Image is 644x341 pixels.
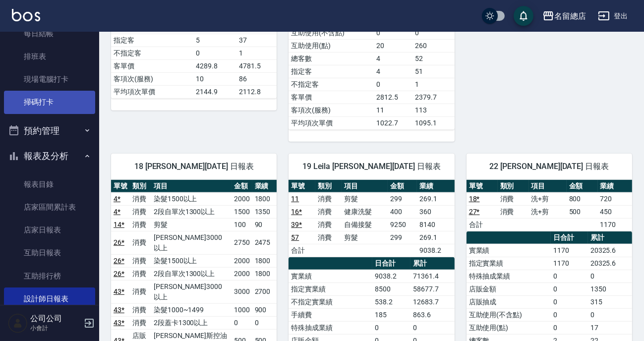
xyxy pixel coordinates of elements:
td: 消費 [130,218,151,231]
h5: 公司公司 [30,314,81,324]
td: 17 [588,321,632,334]
td: 11 [374,104,412,116]
td: 指定客 [289,65,374,78]
td: 1170 [598,218,632,231]
th: 類別 [315,180,342,193]
td: 12683.7 [410,295,455,308]
th: 日合計 [372,257,410,270]
td: 消費 [498,205,529,218]
td: 1000 [232,303,252,316]
div: 名留總店 [554,10,586,22]
td: 86 [236,72,277,85]
button: 報表及分析 [4,143,95,169]
a: 互助排行榜 [4,265,95,287]
td: 消費 [315,218,342,231]
th: 累計 [410,257,455,270]
td: 特殊抽成業績 [467,270,551,283]
td: 消費 [130,192,151,205]
th: 單號 [289,180,315,193]
table: a dense table [467,180,632,231]
td: 538.2 [372,295,410,308]
th: 日合計 [551,231,588,244]
td: 400 [388,205,417,218]
td: 2112.8 [236,85,277,98]
td: 染髮1000~1499 [151,303,232,316]
td: 71361.4 [410,270,455,283]
th: 業績 [598,180,632,193]
td: [PERSON_NAME]3000以上 [151,231,232,254]
a: 店家日報表 [4,219,95,241]
td: 0 [410,321,455,334]
td: 1022.7 [374,116,412,129]
th: 類別 [498,180,529,193]
td: 0 [412,26,454,39]
td: 4781.5 [236,59,277,72]
td: 洗+剪 [529,192,567,205]
th: 項目 [151,180,232,193]
a: 57 [291,233,299,241]
td: 20325.6 [588,244,632,257]
td: 9038.2 [372,270,410,283]
td: 2700 [252,280,277,303]
table: a dense table [289,180,454,257]
td: 113 [412,104,454,116]
td: 2750 [232,231,252,254]
td: 互助使用(不含點) [467,308,551,321]
th: 單號 [467,180,498,193]
td: 0 [551,270,588,283]
td: 2000 [232,254,252,267]
td: 不指定客 [111,47,193,59]
td: 1500 [232,205,252,218]
td: 269.1 [417,192,455,205]
td: 消費 [130,231,151,254]
td: 315 [588,295,632,308]
td: 0 [374,78,412,91]
td: 健康洗髮 [342,205,388,218]
td: 消費 [130,303,151,316]
td: 0 [372,321,410,334]
td: 450 [598,205,632,218]
td: 互助使用(點) [467,321,551,334]
td: 客項次(服務) [111,72,193,85]
a: 排班表 [4,45,95,68]
td: 100 [232,218,252,231]
td: 90 [252,218,277,231]
td: 260 [412,39,454,52]
td: 2379.7 [412,91,454,104]
td: 總客數 [289,52,374,65]
td: 剪髮 [151,218,232,231]
td: 10 [193,72,236,85]
td: 0 [374,26,412,39]
span: 22 [PERSON_NAME][DATE] 日報表 [478,162,620,171]
td: 863.6 [410,308,455,321]
th: 業績 [417,180,455,193]
td: 8500 [372,283,410,295]
td: 指定實業績 [467,257,551,270]
td: 1 [236,47,277,59]
td: 2812.5 [374,91,412,104]
td: 手續費 [289,308,372,321]
button: 名留總店 [538,6,590,26]
span: 19 Leila [PERSON_NAME][DATE] 日報表 [300,162,442,171]
td: 9250 [388,218,417,231]
td: 實業績 [289,270,372,283]
td: 特殊抽成業績 [289,321,372,334]
td: 指定客 [111,34,193,47]
td: 299 [388,192,417,205]
td: 指定實業績 [289,283,372,295]
td: 1170 [551,244,588,257]
td: 1800 [252,254,277,267]
td: 消費 [315,231,342,244]
td: 實業績 [467,244,551,257]
td: 720 [598,192,632,205]
td: 0 [252,316,277,329]
td: 2段自單次1300以上 [151,205,232,218]
td: 消費 [315,192,342,205]
td: 1095.1 [412,116,454,129]
td: 1350 [252,205,277,218]
th: 金額 [232,180,252,193]
td: 4 [374,65,412,78]
td: 剪髮 [342,231,388,244]
td: 1800 [252,192,277,205]
td: 店販抽成 [467,295,551,308]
